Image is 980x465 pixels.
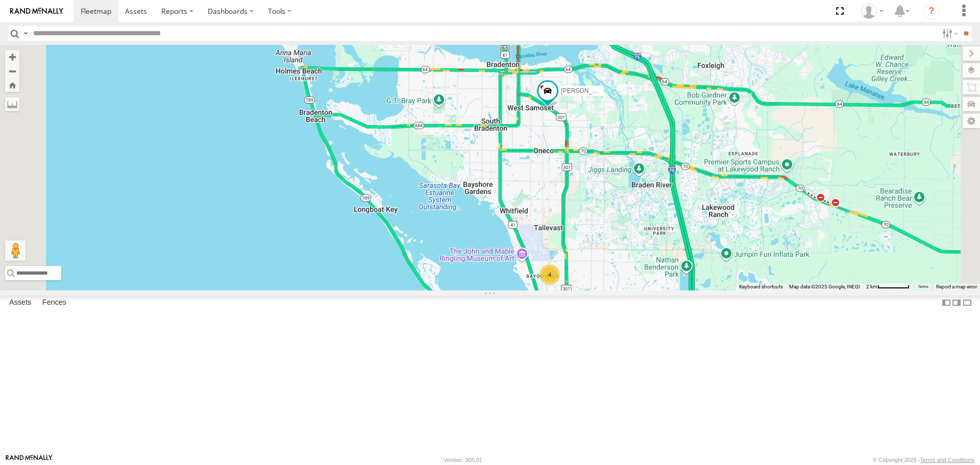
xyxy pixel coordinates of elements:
[923,3,940,19] i: ?
[540,264,560,285] div: 4
[789,284,860,289] span: Map data ©2025 Google, INEGI
[5,50,19,64] button: Zoom in
[938,26,960,41] label: Search Filter Options
[951,296,962,310] label: Dock Summary Table to the Right
[444,457,482,463] div: Version: 305.01
[5,78,19,92] button: Zoom Home
[936,284,977,289] a: Report a map error
[963,114,980,128] label: Map Settings
[5,240,26,261] button: Drag Pegman onto the map to open Street View
[863,283,913,290] button: Map Scale: 2 km per 59 pixels
[918,284,928,288] a: Terms
[857,4,887,19] div: Jerry Dewberry
[21,26,30,41] label: Search Query
[5,64,19,78] button: Zoom out
[5,97,19,111] label: Measure
[739,283,783,290] button: Keyboard shortcuts
[920,457,974,463] a: Terms and Conditions
[4,296,36,310] label: Assets
[873,457,974,463] div: © Copyright 2025 -
[866,284,877,289] span: 2 km
[6,455,53,465] a: Visit our Website
[962,296,972,310] label: Hide Summary Table
[10,8,63,15] img: rand-logo.svg
[941,296,951,310] label: Dock Summary Table to the Left
[37,296,71,310] label: Fences
[561,87,611,94] span: [PERSON_NAME]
